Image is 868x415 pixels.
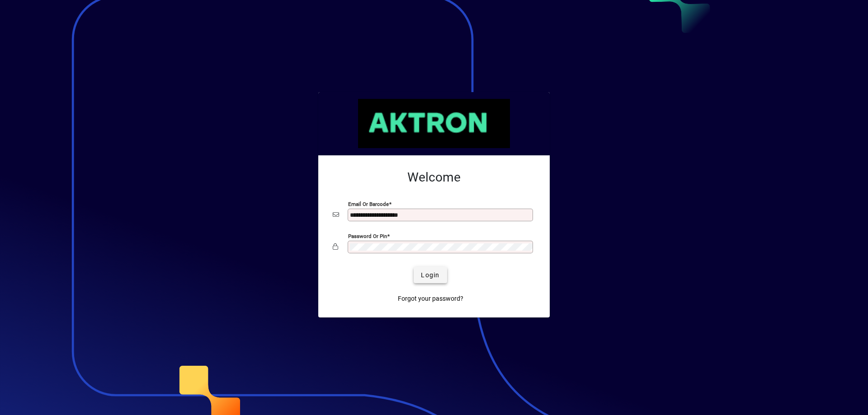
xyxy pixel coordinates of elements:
button: Login [414,267,447,283]
span: Login [421,270,439,280]
h2: Welcome [333,170,535,185]
mat-label: Email or Barcode [348,201,389,207]
span: Forgot your password? [398,294,463,303]
a: Forgot your password? [394,290,467,307]
mat-label: Password or Pin [348,233,387,239]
